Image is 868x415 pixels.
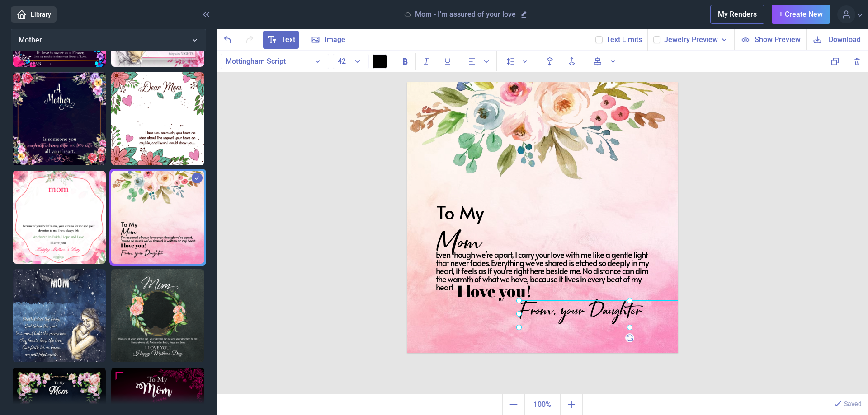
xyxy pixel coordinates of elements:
button: Mottingham Script [221,54,329,69]
button: Image [301,29,351,50]
a: Library [11,6,57,23]
button: Copy [824,51,846,72]
p: Saved [844,399,862,408]
button: Alignment [462,51,497,71]
button: Text [261,29,301,50]
button: Actual size [524,394,561,415]
img: Mom - I'm assured of your love [111,171,204,264]
span: Download [829,34,861,45]
div: Mom [436,228,657,255]
span: Show Preview [755,34,801,45]
img: Message Card Mother day [13,171,106,264]
div: I love you! [457,283,679,310]
button: Backwards [539,51,561,72]
button: Italic [416,53,437,70]
button: Forwards [561,51,583,72]
span: Jewelry Preview [664,34,718,45]
button: Text Limits [606,34,642,45]
span: Mother [19,36,42,44]
img: We will meet again [13,269,106,362]
button: + Create New [772,5,830,24]
p: Mom - I'm assured of your love [415,10,516,19]
img: Mothers Day [111,269,204,362]
button: Download [806,29,868,50]
button: Delete [846,51,868,72]
button: Zoom in [561,394,583,415]
button: Mother [11,29,206,51]
span: Mottingham Script [226,57,286,65]
button: Show Preview [734,29,806,50]
button: Spacing [500,51,535,71]
span: 100% [527,396,558,414]
button: Bold [395,53,416,70]
button: 42 [333,54,369,69]
span: Image [325,34,345,45]
button: Align to page [587,51,623,72]
img: Mother is someone you laugh with [13,72,106,165]
button: My Renders [710,5,764,24]
span: 42 [338,57,346,65]
button: Redo [239,29,261,50]
img: Dear Mom I love you so much [111,72,204,165]
span: Text [281,34,295,45]
button: Zoom out [502,394,524,415]
div: Even though we’re apart, I carry your love with me like a gentle light that never fades. Everythi... [436,251,657,278]
img: b007.jpg [407,82,678,353]
button: Jewelry Preview [664,34,729,45]
button: Undo [217,29,239,50]
div: To My [436,203,658,230]
button: Underline [437,53,458,70]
